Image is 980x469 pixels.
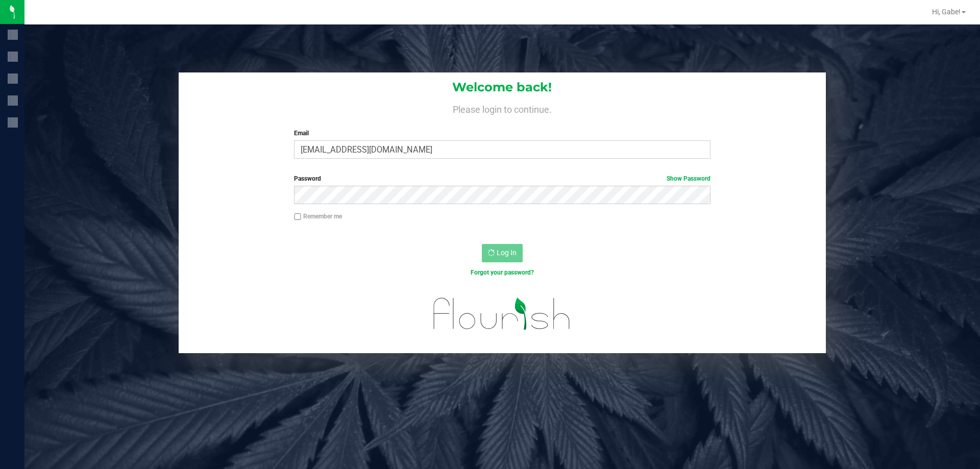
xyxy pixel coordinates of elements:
[294,212,342,221] label: Remember me
[421,288,583,340] img: flourish_logo.svg
[471,269,534,276] a: Forgot your password?
[667,175,710,182] a: Show Password
[179,81,826,94] h1: Welcome back!
[179,102,826,114] h4: Please login to continue.
[294,129,710,138] label: Email
[294,213,301,220] input: Remember me
[294,175,321,182] span: Password
[497,249,517,257] span: Log In
[482,244,523,262] button: Log In
[932,8,961,16] span: Hi, Gabe!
